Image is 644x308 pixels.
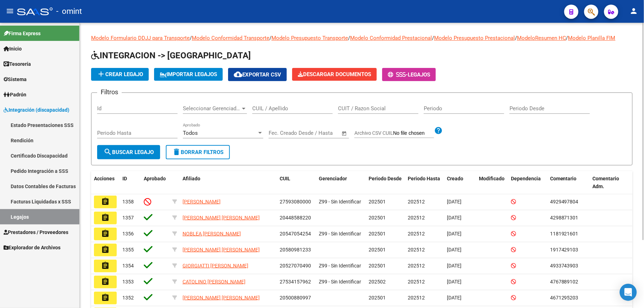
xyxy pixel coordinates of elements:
span: [PERSON_NAME] [PERSON_NAME] [183,247,260,253]
span: Archivo CSV CUIL [354,130,393,136]
mat-icon: assignment [101,261,110,270]
span: [PERSON_NAME] [PERSON_NAME] [183,295,260,301]
span: Seleccionar Gerenciador [183,105,241,112]
datatable-header-cell: CUIL [277,171,316,195]
mat-icon: person [630,7,638,15]
span: 1181921601 [550,231,579,237]
span: 4298871301 [550,215,579,221]
span: 202501 [369,199,386,205]
span: 20500880997 [280,295,311,301]
mat-icon: assignment [101,277,110,286]
span: 202512 [408,295,425,301]
span: 1355 [122,247,134,253]
span: Todos [183,130,198,136]
span: Periodo Hasta [408,176,440,181]
span: 202502 [369,279,386,285]
datatable-header-cell: Periodo Hasta [405,171,444,195]
span: CUIL [280,176,290,181]
span: 1917429103 [550,247,579,253]
a: Modelo Presupuesto Prestacional [434,35,515,41]
datatable-header-cell: Gerenciador [316,171,366,195]
datatable-header-cell: Comentario Adm. [590,171,633,195]
span: NOBLEA [PERSON_NAME] [183,231,241,237]
datatable-header-cell: Modificado [476,171,508,195]
button: Open calendar [341,129,349,138]
datatable-header-cell: Aprobado [141,171,169,195]
span: GIORGIATTI [PERSON_NAME] [183,263,248,269]
span: Creado [447,176,463,181]
span: Aprobado [144,176,166,181]
span: [DATE] [447,231,461,237]
span: IMPORTAR LEGAJOS [160,71,217,78]
mat-icon: assignment [101,293,110,302]
span: Inicio [4,45,22,53]
mat-icon: add [97,70,105,78]
span: Dependencia [511,176,541,181]
div: Open Intercom Messenger [620,284,637,301]
span: 202512 [408,263,425,269]
span: [DATE] [447,199,461,205]
span: Crear Legajo [97,71,143,78]
datatable-header-cell: ID [120,171,141,195]
mat-icon: menu [6,7,14,15]
a: Modelo Conformidad Transporte [192,35,269,41]
span: Z99 - Sin Identificar [319,263,361,269]
button: -Legajos [382,68,436,81]
span: [DATE] [447,295,461,301]
mat-icon: assignment [101,197,110,206]
mat-icon: assignment [101,229,110,238]
input: Archivo CSV CUIL [393,130,434,137]
span: Exportar CSV [234,71,281,78]
span: 1353 [122,279,134,285]
span: Afiliado [183,176,200,181]
datatable-header-cell: Comentario [547,171,590,195]
span: 1358 [122,199,134,205]
input: Fecha fin [304,130,338,136]
span: 202512 [408,247,425,253]
a: Modelo Planilla FIM [568,35,616,41]
span: 202501 [369,215,386,221]
span: - omint [56,4,82,19]
span: Padrón [4,91,26,99]
span: 202512 [408,215,425,221]
span: Z99 - Sin Identificar [319,231,361,237]
a: Modelo Presupuesto Transporte [271,35,348,41]
span: 202501 [369,231,386,237]
span: 27534157962 [280,279,311,285]
span: Acciones [94,176,115,181]
span: 1357 [122,215,134,221]
span: Z99 - Sin Identificar [319,279,361,285]
span: - [388,71,408,78]
span: 4671295203 [550,295,579,301]
span: 4929497804 [550,199,579,205]
button: IMPORTAR LEGAJOS [154,68,223,81]
mat-icon: assignment [101,213,110,222]
button: Crear Legajo [91,68,149,81]
input: Fecha inicio [269,130,297,136]
span: 202512 [408,231,425,237]
a: Modelo Formulario DDJJ para Transporte [91,35,190,41]
span: Buscar Legajo [104,149,154,155]
span: 27593080000 [280,199,311,205]
span: Explorador de Archivos [4,244,60,251]
span: CATOLINO [PERSON_NAME] [183,279,246,285]
span: 1354 [122,263,134,269]
datatable-header-cell: Afiliado [180,171,277,195]
span: Comentario Adm. [593,176,619,190]
span: 202501 [369,263,386,269]
span: 202512 [408,279,425,285]
a: Modelo Conformidad Prestacional [350,35,432,41]
span: 20527070490 [280,263,311,269]
mat-icon: cloud_download [234,70,242,79]
span: Comentario [550,176,577,181]
span: Periodo Desde [369,176,402,181]
mat-icon: delete [172,148,181,156]
span: Firma Express [4,30,41,37]
span: 202501 [369,295,386,301]
mat-icon: assignment [101,245,110,254]
span: 20580981233 [280,247,311,253]
mat-icon: search [104,148,112,156]
button: Borrar Filtros [166,145,230,159]
span: 4767889102 [550,279,579,285]
span: Prestadores / Proveedores [4,228,68,236]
